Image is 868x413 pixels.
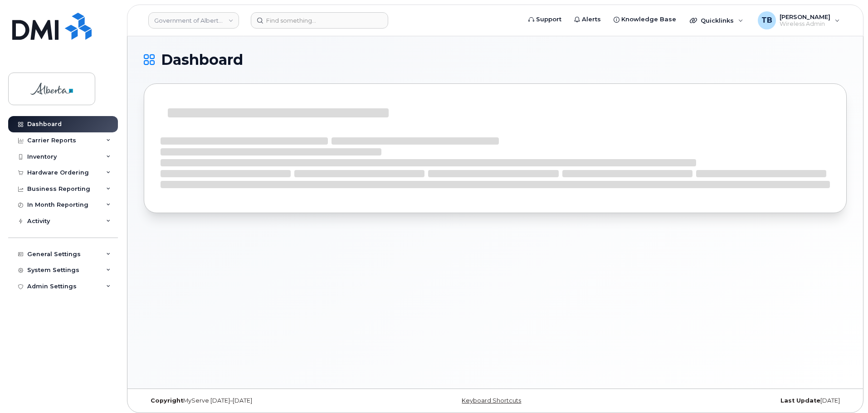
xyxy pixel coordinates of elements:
[462,397,521,404] a: Keyboard Shortcuts
[151,397,183,404] strong: Copyright
[161,53,243,67] span: Dashboard
[612,397,847,404] div: [DATE]
[780,397,820,404] strong: Last Update
[144,397,378,404] div: MyServe [DATE]–[DATE]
